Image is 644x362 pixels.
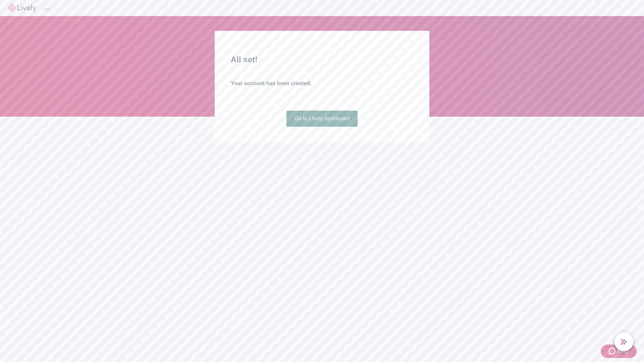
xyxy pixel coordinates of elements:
[231,79,413,87] h4: Your account has been created.
[621,339,627,345] svg: Lively AI Assistant
[286,111,358,127] a: Go to Lively dashboard
[231,54,413,66] h2: All set!
[601,345,637,358] button: Zendesk support iconHelp
[44,8,50,10] button: Log out
[609,347,617,355] svg: Zendesk support icon
[614,333,633,351] button: chat
[8,4,36,12] img: Lively
[617,347,629,355] span: Help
